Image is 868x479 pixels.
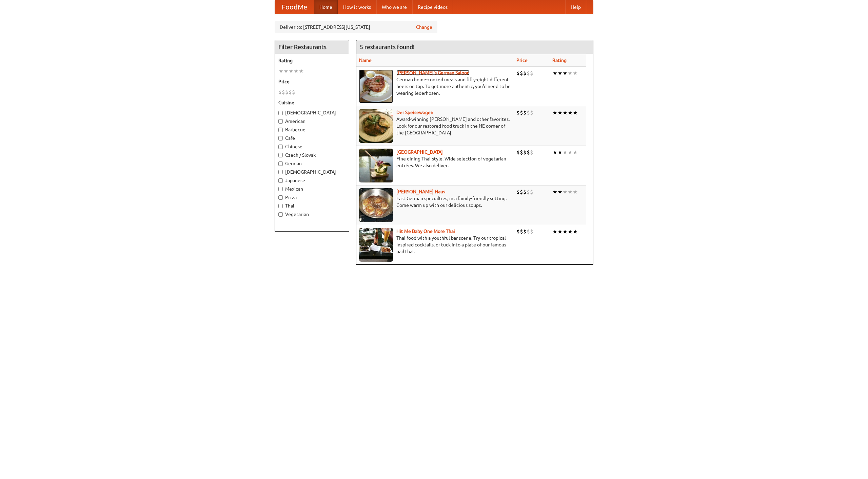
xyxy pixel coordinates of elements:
a: Rating [552,58,567,63]
li: ★ [563,109,568,116]
label: American [278,118,346,125]
a: Recipe videos [412,0,453,14]
a: FoodMe [275,0,314,14]
p: Fine dining Thai-style. Wide selection of vegetarian entrées. We also deliver. [359,155,511,169]
b: [PERSON_NAME]'s German Saloon [396,70,470,75]
a: Hit Me Baby One More Thai [396,228,455,234]
li: ★ [557,69,563,77]
li: ★ [294,67,299,75]
li: ★ [557,109,563,116]
li: $ [520,109,523,116]
input: Japanese [278,178,283,183]
input: [DEMOGRAPHIC_DATA] [278,170,283,174]
li: ★ [289,67,294,75]
div: Deliver to: [STREET_ADDRESS][US_STATE] [275,21,437,33]
img: satay.jpg [359,149,393,182]
li: $ [530,228,533,235]
input: American [278,119,283,124]
img: esthers.jpg [359,69,393,103]
li: $ [527,228,530,235]
a: Change [416,24,432,30]
li: $ [285,88,289,96]
li: $ [292,88,295,96]
li: $ [516,69,520,77]
li: $ [282,88,285,96]
li: $ [516,109,520,116]
a: Home [314,0,338,14]
li: ★ [552,69,557,77]
li: ★ [573,149,578,156]
label: German [278,160,346,167]
label: Cafe [278,135,346,141]
h4: Filter Restaurants [275,40,349,54]
li: $ [523,228,527,235]
a: [PERSON_NAME] Haus [396,189,445,194]
label: Chinese [278,143,346,150]
li: $ [523,69,527,77]
li: $ [520,149,523,156]
li: $ [516,149,520,156]
li: $ [527,149,530,156]
h5: Rating [278,57,346,64]
a: Der Speisewagen [396,110,433,115]
h5: Price [278,78,346,85]
li: ★ [299,67,304,75]
li: $ [527,109,530,116]
li: ★ [557,149,563,156]
label: Czech / Slovak [278,152,346,158]
li: ★ [278,67,283,75]
li: ★ [557,188,563,196]
li: ★ [552,228,557,235]
label: Pizza [278,194,346,201]
a: Name [359,58,372,63]
li: ★ [573,109,578,116]
label: Thai [278,202,346,209]
input: [DEMOGRAPHIC_DATA] [278,111,283,115]
a: Who we are [376,0,412,14]
img: babythai.jpg [359,228,393,262]
input: Pizza [278,195,283,200]
li: ★ [552,149,557,156]
li: $ [527,188,530,196]
input: Thai [278,204,283,208]
li: $ [520,228,523,235]
li: ★ [568,109,573,116]
li: ★ [552,109,557,116]
li: ★ [563,69,568,77]
li: ★ [563,188,568,196]
label: Vegetarian [278,211,346,218]
label: [DEMOGRAPHIC_DATA] [278,109,346,116]
li: $ [516,228,520,235]
li: ★ [552,188,557,196]
li: $ [516,188,520,196]
label: Mexican [278,186,346,192]
input: German [278,161,283,166]
li: $ [530,149,533,156]
li: ★ [573,228,578,235]
li: $ [527,69,530,77]
input: Mexican [278,187,283,191]
label: Japanese [278,177,346,184]
input: Chinese [278,145,283,149]
b: [GEOGRAPHIC_DATA] [396,149,443,155]
input: Vegetarian [278,212,283,217]
p: Award-winning [PERSON_NAME] and other favorites. Look for our restored food truck in the NE corne... [359,116,511,136]
li: ★ [573,188,578,196]
img: kohlhaus.jpg [359,188,393,222]
li: $ [523,188,527,196]
li: $ [523,149,527,156]
li: ★ [568,188,573,196]
li: ★ [563,149,568,156]
li: ★ [568,149,573,156]
li: $ [530,188,533,196]
a: Help [565,0,586,14]
li: $ [278,88,282,96]
img: speisewagen.jpg [359,109,393,143]
input: Cafe [278,136,283,140]
h5: Cuisine [278,99,346,106]
li: $ [520,69,523,77]
li: ★ [283,67,289,75]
